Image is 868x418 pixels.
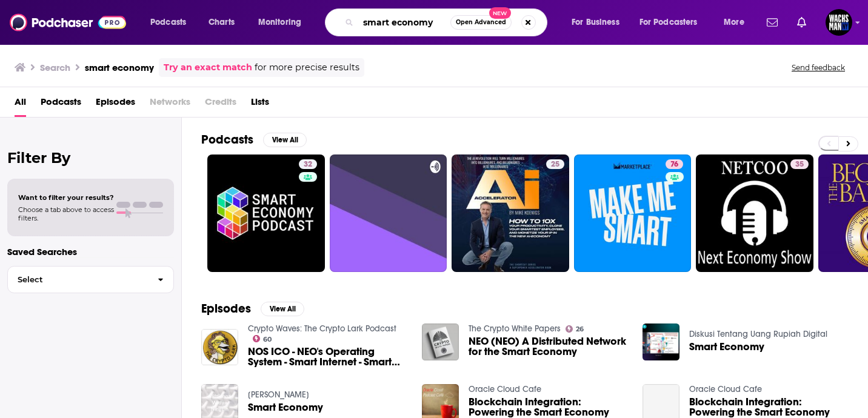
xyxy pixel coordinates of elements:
a: Smart Economy [689,342,764,352]
span: Monitoring [258,14,301,31]
div: Search podcasts, credits, & more... [336,8,559,36]
a: Episodes [96,92,135,117]
p: Saved Searches [7,246,174,257]
a: PodcastsView All [201,132,307,147]
a: 26 [566,325,584,333]
button: open menu [715,13,760,32]
span: 60 [263,337,272,342]
h2: Episodes [201,301,251,316]
a: 35 [696,154,813,272]
a: 76 [666,159,683,169]
span: for more precise results [255,61,359,75]
span: 35 [795,159,804,171]
img: NEO (NEO) A Distributed Network for the Smart Economy [422,323,459,360]
a: 76 [574,154,692,272]
span: New [489,7,511,19]
a: 32 [207,154,325,272]
a: 25 [546,159,564,169]
span: Credits [205,92,236,117]
span: For Business [572,14,619,31]
a: All [15,92,26,117]
span: More [724,14,744,31]
span: Podcasts [150,14,186,31]
a: Show notifications dropdown [792,12,811,33]
a: Oracle Cloud Cafe [469,384,541,394]
span: 25 [551,159,559,171]
span: Select [8,276,148,284]
a: 32 [299,159,317,169]
img: NOS ICO - NEO's Operating System - Smart Internet - Smart Economy - Smart Future [201,329,238,366]
a: NOS ICO - NEO's Operating System - Smart Internet - Smart Economy - Smart Future [248,347,407,367]
a: Smart Economy [248,402,323,413]
button: open menu [563,13,635,32]
h2: Podcasts [201,132,253,147]
span: Networks [150,92,190,117]
a: Oracle Cloud Cafe [689,384,762,394]
button: View All [263,133,307,147]
a: 60 [253,335,272,342]
h2: Filter By [7,149,174,167]
a: Crypto Waves: The Crypto Lark Podcast [248,323,396,334]
input: Search podcasts, credits, & more... [358,13,450,32]
a: Podcasts [41,92,81,117]
button: Select [7,266,174,293]
img: Smart Economy [643,323,679,360]
span: 32 [304,159,312,171]
a: Diskusi Tentang Uang Rupiah Digital [689,329,827,339]
button: open menu [142,13,202,32]
button: View All [261,302,304,316]
span: 76 [670,159,678,171]
img: User Profile [826,9,852,36]
a: Try an exact match [164,61,252,75]
a: 25 [452,154,569,272]
span: Logged in as WachsmanNY [826,9,852,36]
button: open menu [250,13,317,32]
button: open menu [632,13,715,32]
span: Charts [209,14,235,31]
a: The Crypto White Papers [469,323,561,334]
a: Show notifications dropdown [762,12,783,33]
a: Aliftianna Widya Ningsih [248,390,309,400]
button: Open AdvancedNew [450,15,512,30]
h3: Search [40,62,70,73]
a: EpisodesView All [201,301,304,316]
a: Lists [251,92,269,117]
button: Send feedback [788,62,849,73]
h3: smart economy [85,62,154,73]
a: Blockchain Integration: Powering the Smart Economy [689,397,849,417]
a: Charts [201,13,242,32]
span: Choose a tab above to access filters. [18,205,114,222]
span: Open Advanced [456,19,506,25]
span: Want to filter your results? [18,193,114,202]
button: Show profile menu [826,9,852,36]
span: For Podcasters [639,14,698,31]
a: NEO (NEO) A Distributed Network for the Smart Economy [469,336,628,357]
span: 26 [576,327,584,332]
img: Podchaser - Follow, Share and Rate Podcasts [10,11,126,34]
a: Blockchain Integration: Powering the Smart Economy [469,397,628,417]
a: 35 [790,159,809,169]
